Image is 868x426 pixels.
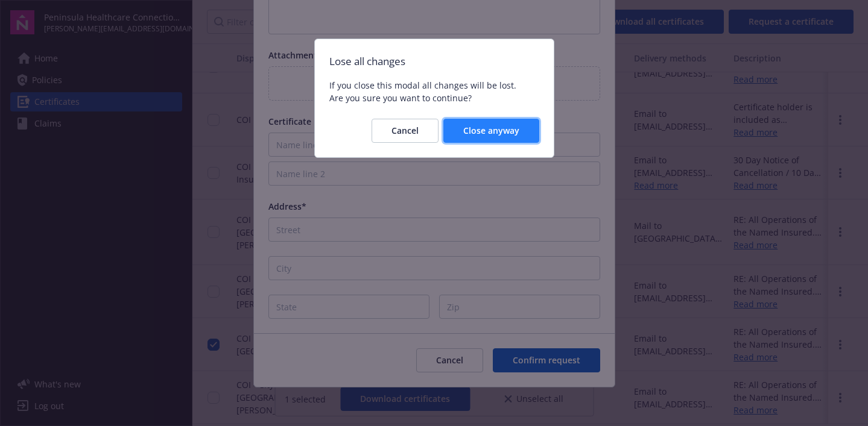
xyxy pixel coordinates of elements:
[329,54,539,69] span: Lose all changes
[463,125,519,136] span: Close anyway
[329,92,539,104] span: Are you sure you want to continue?
[372,119,439,143] button: Cancel
[391,125,419,136] span: Cancel
[329,79,539,92] span: If you close this modal all changes will be lost.
[443,119,539,143] button: Close anyway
